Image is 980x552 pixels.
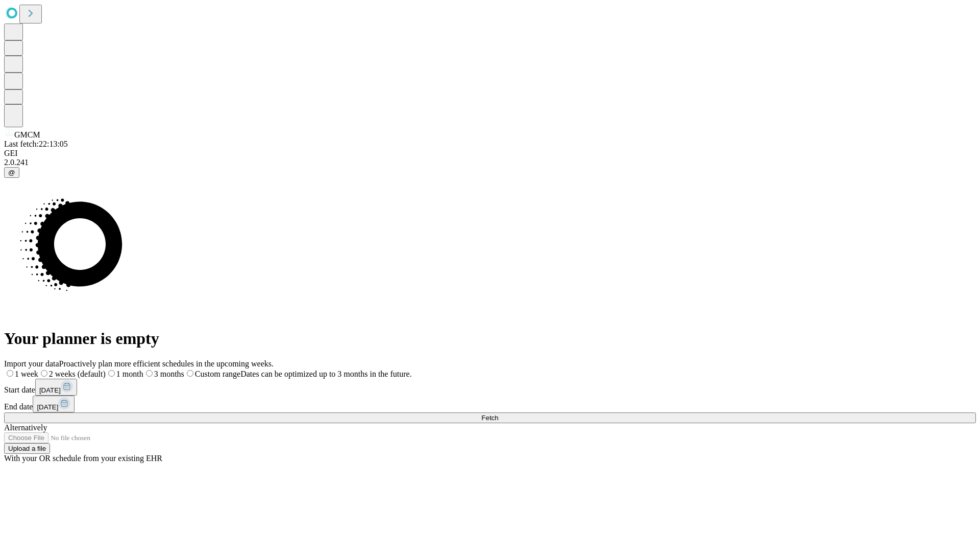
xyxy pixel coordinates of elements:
[8,169,15,176] span: @
[4,140,68,148] span: Last fetch: 22:13:05
[4,423,47,432] span: Alternatively
[240,370,411,378] span: Dates can be optimized up to 3 months in the future.
[49,370,106,378] span: 2 weeks (default)
[59,359,274,368] span: Proactively plan more efficient schedules in the upcoming weeks.
[4,359,59,368] span: Import your data
[37,403,58,411] span: [DATE]
[35,379,77,396] button: [DATE]
[146,370,153,377] input: 3 months
[4,329,976,348] h1: Your planner is empty
[154,370,184,378] span: 3 months
[4,454,162,463] span: With your OR schedule from your existing EHR
[33,396,75,412] button: [DATE]
[108,370,115,377] input: 1 month
[41,370,47,377] input: 2 weeks (default)
[39,386,61,394] span: [DATE]
[4,412,976,423] button: Fetch
[116,370,143,378] span: 1 month
[4,167,19,178] button: @
[4,443,50,454] button: Upload a file
[15,370,38,378] span: 1 week
[187,370,193,377] input: Custom rangeDates can be optimized up to 3 months in the future.
[195,370,240,378] span: Custom range
[4,149,976,158] div: GEI
[14,130,40,139] span: GMCM
[481,414,498,422] span: Fetch
[7,370,13,377] input: 1 week
[4,379,976,396] div: Start date
[4,158,976,167] div: 2.0.241
[4,396,976,412] div: End date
